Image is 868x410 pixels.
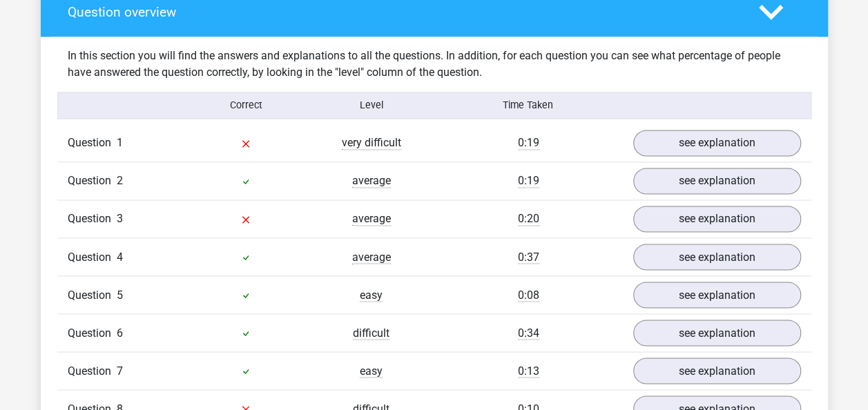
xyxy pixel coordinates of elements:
span: 1 [117,136,123,149]
span: 0:13 [518,364,539,378]
div: Correct [183,98,309,113]
a: see explanation [633,168,801,194]
span: 0:34 [518,326,539,340]
span: Question [68,211,117,227]
span: Question [68,248,117,265]
a: see explanation [633,130,801,156]
a: see explanation [633,206,801,232]
span: 0:20 [518,212,539,226]
span: average [352,250,391,264]
span: average [352,174,391,188]
h4: Question overview [68,4,738,20]
span: easy [360,364,383,378]
span: average [352,212,391,226]
div: Level [309,98,434,113]
span: 0:08 [518,288,539,302]
a: see explanation [633,358,801,384]
span: 7 [117,364,123,377]
a: see explanation [633,282,801,308]
span: very difficult [342,136,401,150]
span: 0:19 [518,136,539,150]
span: 6 [117,326,123,339]
span: Question [68,135,117,151]
span: 5 [117,288,123,301]
span: 3 [117,212,123,225]
span: Question [68,362,117,379]
span: 4 [117,250,123,263]
span: 0:37 [518,250,539,264]
span: Question [68,286,117,303]
div: Time Taken [434,98,622,113]
span: 0:19 [518,174,539,188]
span: difficult [353,326,389,340]
span: Question [68,173,117,189]
a: see explanation [633,244,801,270]
div: In this section you will find the answers and explanations to all the questions. In addition, for... [57,48,811,81]
span: Question [68,324,117,341]
span: easy [360,288,383,302]
span: 2 [117,174,123,187]
a: see explanation [633,320,801,346]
